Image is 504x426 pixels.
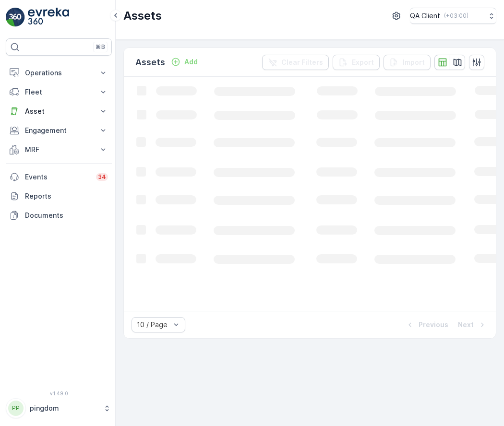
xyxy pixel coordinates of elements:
[25,68,93,78] p: Operations
[6,398,112,418] button: PPpingdom
[333,55,380,70] button: Export
[25,106,93,116] p: Asset
[28,8,69,27] img: logo_light-DOdMpM7g.png
[6,140,112,159] button: MRF
[6,167,112,187] a: Events34
[6,206,112,225] a: Documents
[184,57,198,67] p: Add
[25,172,90,182] p: Events
[6,8,25,27] img: logo
[96,43,105,51] p: ⌘B
[404,319,449,331] button: Previous
[25,87,93,97] p: Fleet
[6,63,112,83] button: Operations
[410,8,496,24] button: QA Client(+03:00)
[281,58,323,67] p: Clear Filters
[457,319,488,331] button: Next
[167,56,202,68] button: Add
[384,55,431,70] button: Import
[135,56,165,69] p: Assets
[458,320,474,330] p: Next
[25,191,108,201] p: Reports
[30,403,98,413] p: pingdom
[98,173,106,181] p: 34
[6,187,112,206] a: Reports
[352,58,374,67] p: Export
[8,401,24,416] div: PP
[25,145,93,154] p: MRF
[123,8,162,24] p: Assets
[410,11,440,21] p: QA Client
[419,320,448,330] p: Previous
[6,390,112,396] span: v 1.49.0
[6,83,112,102] button: Fleet
[444,12,468,20] p: ( +03:00 )
[25,126,93,135] p: Engagement
[403,58,425,67] p: Import
[6,102,112,121] button: Asset
[262,55,329,70] button: Clear Filters
[25,211,108,220] p: Documents
[6,121,112,140] button: Engagement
